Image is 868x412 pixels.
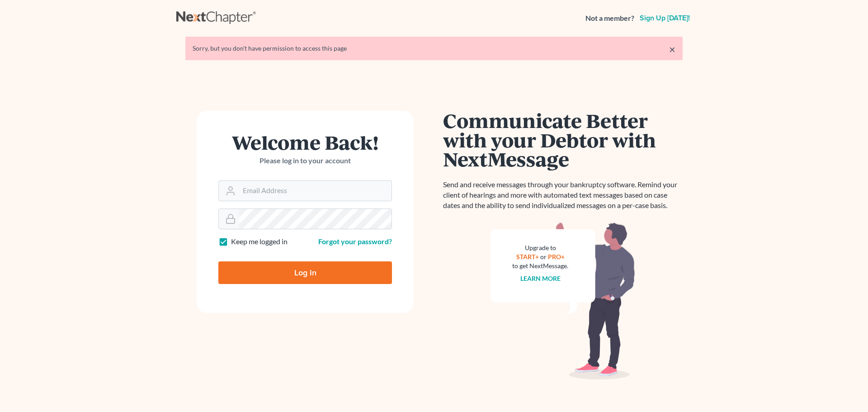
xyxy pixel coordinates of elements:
label: Keep me logged in [231,237,288,247]
input: Log In [218,261,392,284]
a: START+ [516,253,539,260]
a: Sign up [DATE]! [638,14,692,22]
strong: Not a member? [585,13,634,24]
a: × [669,44,675,55]
div: Upgrade to [512,243,568,252]
p: Please log in to your account [218,156,392,166]
div: to get NextMessage. [512,261,568,270]
img: nextmessage_bg-59042aed3d76b12b5cd301f8e5b87938c9018125f34e5fa2b7a6b67550977c72.svg [491,222,635,380]
a: Learn more [520,275,561,282]
span: or [540,253,547,260]
h1: Welcome Back! [218,133,392,152]
a: Forgot your password? [318,237,392,246]
a: PRO+ [548,253,565,260]
p: Send and receive messages through your bankruptcy software. Remind your client of hearings and mo... [443,180,683,211]
div: Sorry, but you don't have permission to access this page [193,44,675,53]
input: Email Address [239,181,392,201]
h1: Communicate Better with your Debtor with NextMessage [443,111,683,169]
